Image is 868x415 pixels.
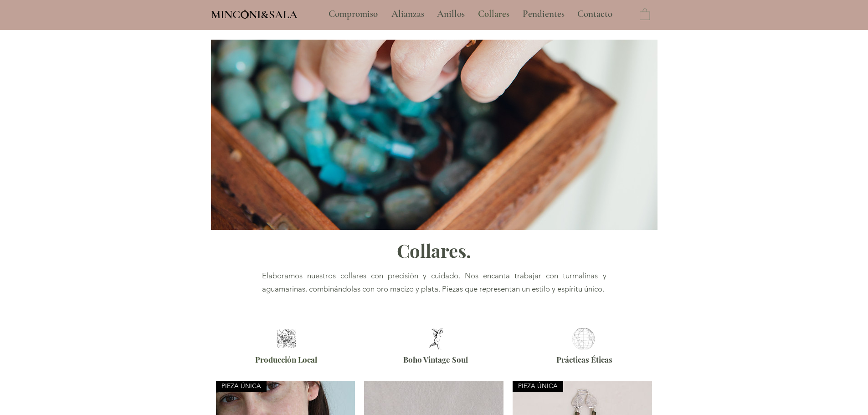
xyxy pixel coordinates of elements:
p: Alianzas [387,3,429,26]
span: Producción Local [255,354,317,364]
p: Collares [473,3,514,26]
div: PIEZA ÚNICA [216,381,267,392]
span: Elaboramos nuestros collares con precisión y cuidado. Nos encanta trabajar con turmalinas y aguam... [262,271,606,293]
p: Contacto [573,3,617,26]
p: Pendientes [518,3,569,26]
a: Anillos [430,3,471,26]
a: Pendientes [516,3,570,26]
div: PIEZA ÚNICA [513,381,563,392]
a: Carrito con ítems [640,8,650,20]
img: Collares artesanales con gemas [211,40,657,230]
p: Compromiso [324,3,382,26]
p: Anillos [432,3,469,26]
img: joyeria vintage y boho [422,328,450,349]
img: joyas eticas [570,328,597,349]
img: Minconi Sala [241,10,249,19]
span: Prácticas Éticas [556,354,612,364]
span: Collares. [397,238,471,262]
nav: Sitio [304,3,637,26]
img: joyeria artesanal barcelona [274,329,298,348]
a: Compromiso [322,3,385,26]
a: Contacto [570,3,620,26]
a: Alianzas [385,3,430,26]
a: Collares [471,3,516,26]
span: MINCONI&SALA [211,8,298,21]
span: Boho Vintage Soul [403,354,468,364]
a: MINCONI&SALA [211,6,298,21]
